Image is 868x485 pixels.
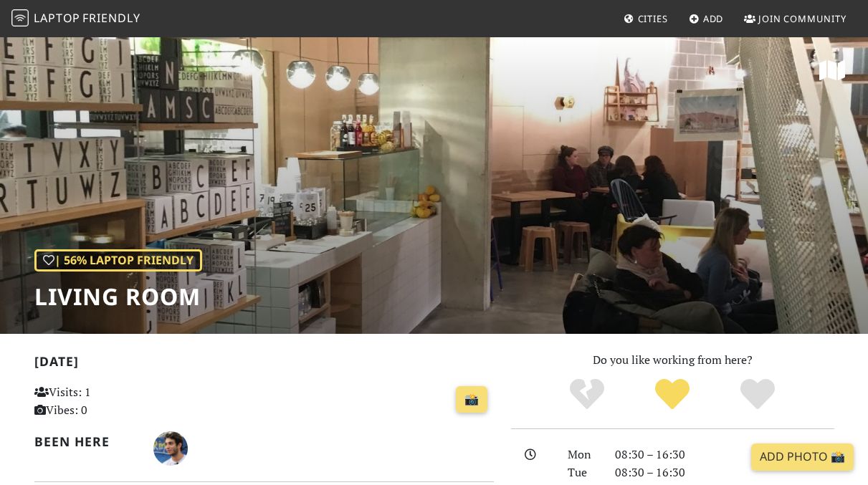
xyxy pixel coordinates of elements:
div: 08:30 – 16:30 [606,446,843,464]
div: | 56% Laptop Friendly [34,249,202,272]
div: Definitely! [715,377,800,413]
a: LaptopFriendly LaptopFriendly [11,6,140,32]
a: Join Community [738,6,852,32]
a: 📸 [456,386,487,413]
div: 08:30 – 16:30 [606,464,843,482]
span: Add [703,12,724,25]
div: Yes [630,377,715,413]
span: Laptop [34,10,80,26]
span: Friendly [82,10,140,26]
span: Join Community [758,12,846,25]
span: Victor Henrique Zuanazzi de Abreu [153,439,188,455]
h2: [DATE] [34,354,494,375]
h1: Living Room [34,283,202,310]
div: Tue [559,464,606,482]
a: Add Photo 📸 [751,443,854,471]
p: Visits: 1 Vibes: 0 [34,383,176,420]
div: No [545,377,630,413]
img: LaptopFriendly [11,9,29,27]
h2: Been here [34,434,136,449]
a: Cities [618,6,674,32]
img: 3274-victor-henrique.jpg [153,431,188,466]
p: Do you like working from here? [511,351,834,370]
a: Add [683,6,730,32]
div: Mon [559,446,606,464]
span: Cities [638,12,668,25]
